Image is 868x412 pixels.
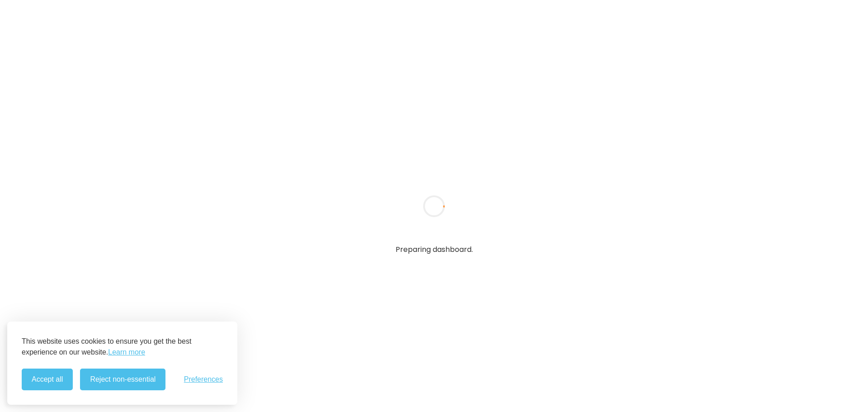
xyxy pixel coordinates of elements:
button: Reject non-essential [80,369,165,390]
p: This website uses cookies to ensure you get the best experience on our website. [22,336,223,358]
span: Preferences [184,375,223,384]
a: Learn more [108,347,145,358]
button: Accept all cookies [22,369,73,390]
button: Toggle preferences [184,375,223,384]
div: Preparing dashboard. [388,237,480,262]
